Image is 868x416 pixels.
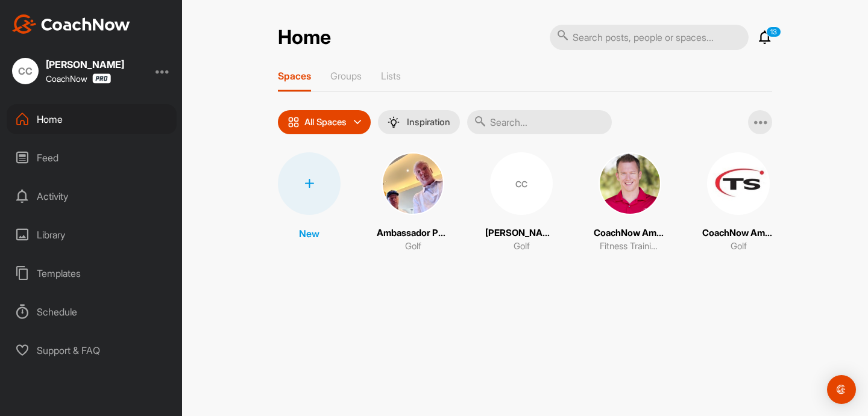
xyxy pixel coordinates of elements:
[377,226,449,240] p: Ambassador Partnership - [PERSON_NAME]
[7,143,177,173] div: Feed
[594,226,666,240] p: CoachNow Ambassador Content - [PERSON_NAME]
[7,181,177,211] div: Activity
[599,152,661,215] img: square_ead948d6d4d06980d244dc1785dd9d9f.jpg
[731,240,747,253] p: Golf
[12,14,130,34] img: CoachNow
[405,240,421,253] p: Golf
[600,240,660,253] p: Fitness Training
[92,73,111,84] img: CoachNow Pro
[7,220,177,250] div: Library
[485,226,558,240] p: [PERSON_NAME]
[7,258,177,288] div: Templates
[7,104,177,134] div: Home
[407,117,450,127] p: Inspiration
[827,375,856,404] div: Open Intercom Messenger
[467,110,612,134] input: Search...
[377,152,449,253] a: Ambassador Partnership - [PERSON_NAME]Golf
[46,73,111,84] div: CoachNow
[766,26,781,37] p: 13
[330,70,362,82] p: Groups
[381,70,401,82] p: Lists
[707,152,770,215] img: square_e42954e8cb031e6f9c882407e5da1acb.jpg
[7,297,177,327] div: Schedule
[702,152,775,253] a: CoachNow Ambassador Content - [PERSON_NAME]Golf
[46,60,124,69] div: [PERSON_NAME]
[550,25,749,50] input: Search posts, people or spaces...
[388,116,400,128] img: menuIcon
[702,226,775,240] p: CoachNow Ambassador Content - [PERSON_NAME]
[490,152,553,215] div: CC
[12,58,39,84] div: CC
[288,116,300,128] img: icon
[299,226,319,241] p: New
[382,152,444,215] img: square_3894174df1436c93e7c2691995892cd7.jpg
[485,152,558,253] a: CC[PERSON_NAME]Golf
[278,26,331,49] h2: Home
[7,335,177,365] div: Support & FAQ
[594,152,666,253] a: CoachNow Ambassador Content - [PERSON_NAME]Fitness Training
[304,117,347,127] p: All Spaces
[514,240,530,253] p: Golf
[278,70,311,82] p: Spaces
